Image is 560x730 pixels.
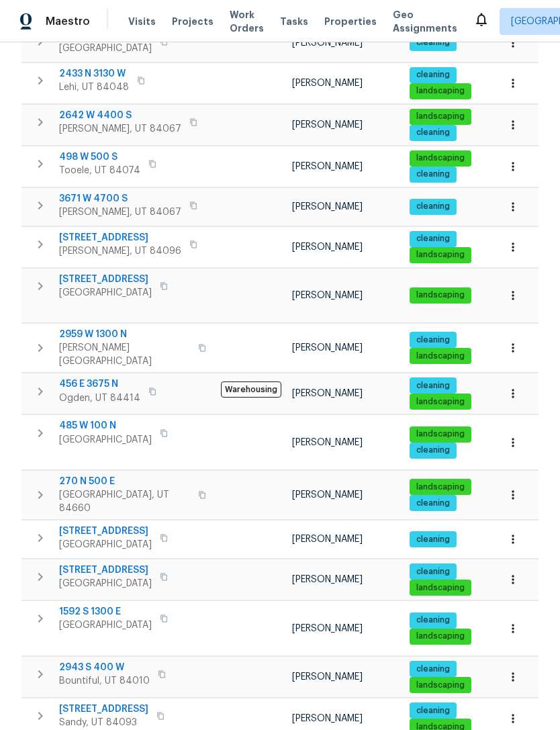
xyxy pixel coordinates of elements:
[59,231,181,244] span: [STREET_ADDRESS]
[59,273,152,286] span: [STREET_ADDRESS]
[411,705,455,717] span: cleaning
[59,150,140,164] span: 498 W 500 S
[59,328,190,341] span: 2959 W 1300 N
[59,286,152,300] span: [GEOGRAPHIC_DATA]
[411,498,455,509] span: cleaning
[59,122,181,136] span: [PERSON_NAME], UT 84067
[411,152,470,164] span: landscaping
[292,343,363,353] span: [PERSON_NAME]
[59,605,152,619] span: 1592 S 1300 E
[411,664,455,675] span: cleaning
[172,15,214,28] span: Projects
[411,37,455,48] span: cleaning
[411,566,455,578] span: cleaning
[59,433,152,447] span: [GEOGRAPHIC_DATA]
[59,488,190,515] span: [GEOGRAPHIC_DATA], UT 84660
[292,438,363,447] span: [PERSON_NAME]
[393,8,457,35] span: Geo Assignments
[411,680,470,691] span: landscaping
[292,120,363,130] span: [PERSON_NAME]
[59,563,152,577] span: [STREET_ADDRESS]
[292,389,363,398] span: [PERSON_NAME]
[59,524,152,538] span: [STREET_ADDRESS]
[59,341,190,368] span: [PERSON_NAME][GEOGRAPHIC_DATA]
[59,419,152,432] span: 485 W 100 N
[59,674,150,688] span: Bountiful, UT 84010
[411,334,455,346] span: cleaning
[59,81,129,94] span: Lehi, UT 84048
[292,490,363,500] span: [PERSON_NAME]
[59,577,152,590] span: [GEOGRAPHIC_DATA]
[59,206,181,219] span: [PERSON_NAME], UT 84067
[292,624,363,633] span: [PERSON_NAME]
[59,109,181,122] span: 2642 W 4400 S
[411,289,470,301] span: landscaping
[411,249,470,261] span: landscaping
[292,38,363,48] span: [PERSON_NAME]
[59,244,181,258] span: [PERSON_NAME], UT 84096
[411,482,470,493] span: landscaping
[59,392,140,405] span: Ogden, UT 84414
[128,15,156,28] span: Visits
[411,380,455,392] span: cleaning
[411,582,470,594] span: landscaping
[411,69,455,81] span: cleaning
[292,535,363,544] span: [PERSON_NAME]
[59,164,140,177] span: Tooele, UT 84074
[292,672,363,682] span: [PERSON_NAME]
[411,233,455,244] span: cleaning
[280,17,308,26] span: Tasks
[411,428,470,440] span: landscaping
[292,162,363,171] span: [PERSON_NAME]
[411,534,455,545] span: cleaning
[46,15,90,28] span: Maestro
[292,714,363,723] span: [PERSON_NAME]
[59,377,140,391] span: 456 E 3675 N
[411,631,470,642] span: landscaping
[292,291,363,300] span: [PERSON_NAME]
[230,8,264,35] span: Work Orders
[411,201,455,212] span: cleaning
[411,351,470,362] span: landscaping
[411,396,470,408] span: landscaping
[411,445,455,456] span: cleaning
[292,242,363,252] span: [PERSON_NAME]
[59,619,152,632] span: [GEOGRAPHIC_DATA]
[411,85,470,97] span: landscaping
[59,42,152,55] span: [GEOGRAPHIC_DATA]
[221,381,281,398] span: Warehousing
[59,475,190,488] span: 270 N 500 E
[59,192,181,206] span: 3671 W 4700 S
[59,67,129,81] span: 2433 N 3130 W
[411,111,470,122] span: landscaping
[411,169,455,180] span: cleaning
[292,202,363,212] span: [PERSON_NAME]
[59,702,148,716] span: [STREET_ADDRESS]
[59,661,150,674] span: 2943 S 400 W
[411,614,455,626] span: cleaning
[411,127,455,138] span: cleaning
[59,538,152,551] span: [GEOGRAPHIC_DATA]
[292,79,363,88] span: [PERSON_NAME]
[59,716,148,729] span: Sandy, UT 84093
[324,15,377,28] span: Properties
[292,575,363,584] span: [PERSON_NAME]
